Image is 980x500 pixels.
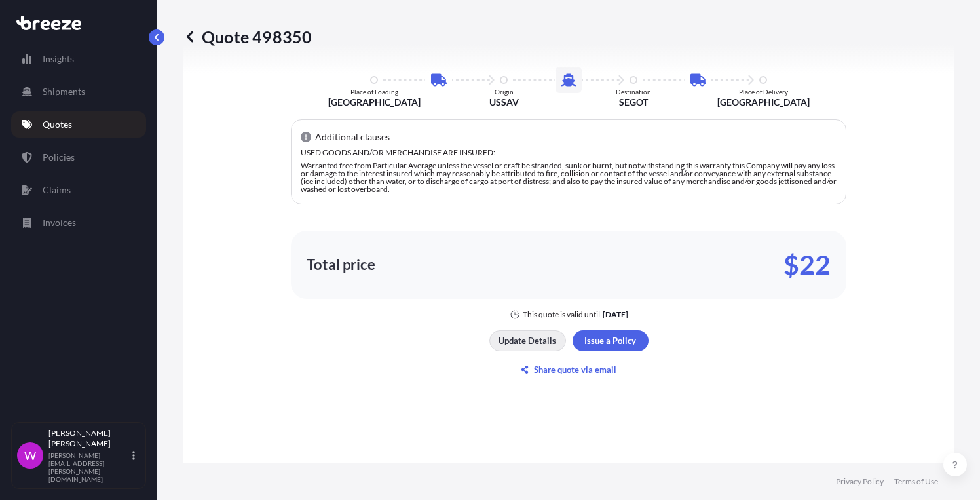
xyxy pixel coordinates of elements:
button: Issue a Policy [573,330,649,351]
a: Terms of Use [894,476,938,487]
button: Update Details [489,330,566,351]
p: Update Details [499,334,556,347]
p: This quote is valid until [523,309,600,320]
p: [PERSON_NAME][EMAIL_ADDRESS][PERSON_NAME][DOMAIN_NAME] [48,452,130,483]
p: Claims [43,183,71,197]
p: Policies [43,151,75,164]
p: Share quote via email [534,363,616,376]
p: Total price [307,258,375,271]
p: SEGOT [619,96,648,109]
a: Shipments [11,79,146,105]
p: $22 [783,254,831,275]
p: [GEOGRAPHIC_DATA] [717,96,810,109]
p: Quote 498350 [183,26,312,47]
p: Additional clauses [315,130,390,144]
p: Insights [43,52,74,66]
a: Claims [11,177,146,203]
a: Invoices [11,210,146,236]
p: Shipments [43,85,85,98]
p: Invoices [43,216,76,229]
p: USSAV [489,96,519,109]
p: Quotes [43,118,72,131]
a: Policies [11,144,146,170]
button: Share quote via email [489,359,649,380]
a: Quotes [11,111,146,138]
a: Privacy Policy [836,476,884,487]
p: Place of Delivery [739,88,788,96]
p: [GEOGRAPHIC_DATA] [328,96,421,109]
p: Origin [495,88,514,96]
p: Place of Loading [350,88,398,96]
p: [DATE] [603,309,628,320]
p: [PERSON_NAME] [PERSON_NAME] [48,428,130,449]
a: Insights [11,46,146,72]
span: W [24,449,36,462]
p: USED GOODS AND/OR MERCHANDISE ARE INSURED: [301,149,837,157]
p: Warranted free from Particular Average unless the vessel or craft be stranded, sunk or burnt, but... [301,162,837,193]
p: Issue a Policy [584,334,636,347]
p: Destination [616,88,651,96]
